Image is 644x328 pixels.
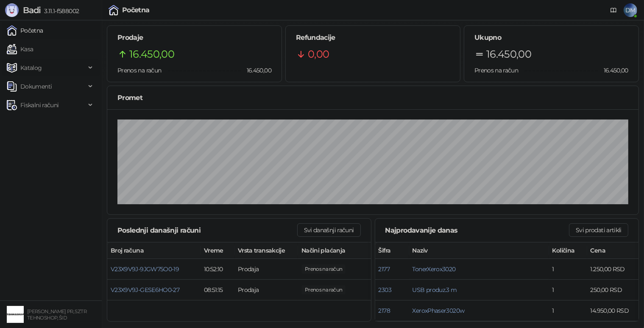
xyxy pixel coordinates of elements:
div: Početna [122,7,150,14]
button: V23X9V9J-GESE6HO0-27 [111,286,179,294]
span: 16.450,00 [241,66,271,75]
td: 1 [549,280,587,300]
button: 2178 [379,307,390,314]
h5: Refundacije [296,33,450,43]
button: 2303 [379,286,391,294]
button: XeroxPhaser3020w [413,307,465,314]
th: Vrsta transakcije [234,242,298,259]
span: 15.200,00 [301,264,346,274]
img: 64x64-companyLogo-68805acf-9e22-4a20-bcb3-9756868d3d19.jpeg [7,306,24,323]
button: USB produz.3 m [413,286,457,294]
span: 0,00 [308,46,329,62]
th: Broj računa [107,242,201,259]
a: Dokumentacija [607,3,620,17]
span: Prenos na račun [474,67,518,74]
h5: Prodaje [117,33,271,43]
td: Prodaja [234,259,298,280]
button: TonerXerox3020 [413,265,456,273]
img: Logo [5,3,19,17]
th: Količina [549,242,587,259]
span: 16.450,00 [129,46,174,62]
button: Svi današnji računi [297,223,361,237]
a: Kasa [7,41,33,58]
a: Početna [7,22,43,39]
span: 3.11.1-f588002 [41,7,79,15]
button: Svi prodati artikli [569,223,628,237]
th: Naziv [409,242,549,259]
td: 1 [549,300,587,321]
span: Prenos na račun [117,67,161,74]
th: Šifra [375,242,409,259]
td: 08:51:15 [201,280,234,300]
span: 16.450,00 [486,46,531,62]
button: V23X9V9J-9JGW75O0-19 [111,265,179,273]
span: Badi [23,5,41,15]
span: Katalog [20,59,42,76]
button: 2177 [379,265,390,273]
span: 16.450,00 [598,66,628,75]
span: DM [624,3,637,17]
div: Promet [117,92,628,103]
td: 1 [549,259,587,280]
small: [PERSON_NAME] PR, SZTR TEHNOSHOP, ŠID [27,309,86,321]
td: Prodaja [234,280,298,300]
td: 10:52:10 [201,259,234,280]
span: Dokumenti [20,78,52,95]
span: Fiskalni računi [20,97,59,114]
span: 1.250,00 [301,285,346,295]
div: Poslednji današnji računi [117,225,297,236]
th: Načini plaćanja [298,242,383,259]
h5: Ukupno [474,33,628,43]
th: Vreme [201,242,234,259]
div: Najprodavanije danas [385,225,569,236]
